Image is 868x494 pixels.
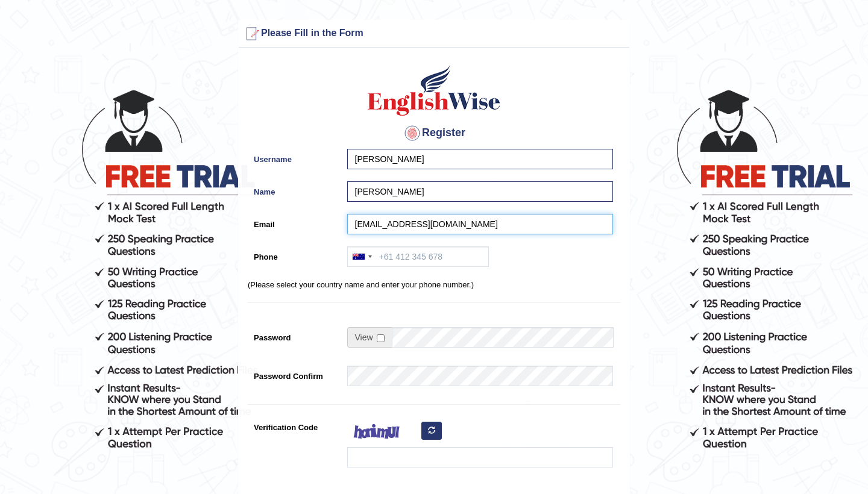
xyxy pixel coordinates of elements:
h4: Register [248,123,620,143]
label: Password Confirm [248,366,341,382]
label: Username [248,149,341,165]
input: Show/Hide Password [377,334,385,342]
img: Logo of English Wise create a new account for intelligent practice with AI [365,63,503,117]
label: Password [248,327,341,343]
label: Email [248,214,341,230]
div: Australia: +61 [348,247,376,266]
h3: Please Fill in the Form [242,24,626,43]
label: Verification Code [248,417,341,433]
label: Name [248,181,341,198]
label: Phone [248,246,341,263]
input: +61 412 345 678 [347,246,489,267]
p: (Please select your country name and enter your phone number.) [248,279,620,290]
